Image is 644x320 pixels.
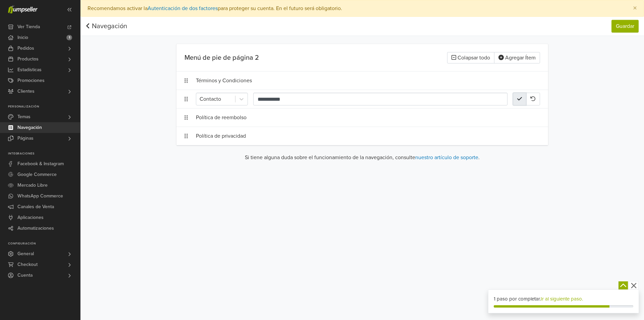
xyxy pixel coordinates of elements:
p: Integraciones [8,152,80,156]
span: Mercado Libre [17,180,48,191]
span: Inicio [17,32,28,43]
span: 1 [66,35,72,40]
span: Productos [17,54,39,64]
span: Temas [17,111,31,122]
span: Promociones [17,75,45,86]
a: Ir al siguiente paso. [541,296,583,302]
span: Estadísticas [17,64,42,75]
div: 1 paso por completar. [494,295,633,303]
span: Páginas [17,133,34,144]
span: Checkout [17,259,38,270]
div: Términos y Condiciones [196,74,513,87]
span: General [17,248,34,259]
a: nuestro artículo de soporte [415,154,478,161]
span: Cuenta [17,270,33,281]
span: × [633,3,637,13]
h5: Menú de pie de página 2 [184,54,360,62]
span: Pedidos [17,43,34,54]
p: Si tiene alguna duda sobre el funcionamiento de la navegación, consulte . [176,153,548,162]
button: Close [626,0,644,16]
span: Canales de Venta [17,201,54,212]
button: Agregar Ítem [494,52,540,63]
span: Navegación [17,122,42,133]
div: Política de privacidad [196,130,513,142]
button: Guardar [611,20,639,33]
span: Aplicaciones [17,212,44,223]
span: Google Commerce [17,169,57,180]
a: Navegación [86,22,127,30]
span: Clientes [17,86,35,97]
span: Ver Tienda [17,21,40,32]
p: Configuración [8,242,80,246]
div: Política de reembolso [196,111,513,124]
p: Personalización [8,105,80,109]
button: Colapsar todo [447,52,494,63]
span: Facebook & Instagram [17,158,64,169]
span: WhatsApp Commerce [17,191,63,201]
span: Automatizaciones [17,223,54,234]
a: Autenticación de dos factores [148,5,218,12]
